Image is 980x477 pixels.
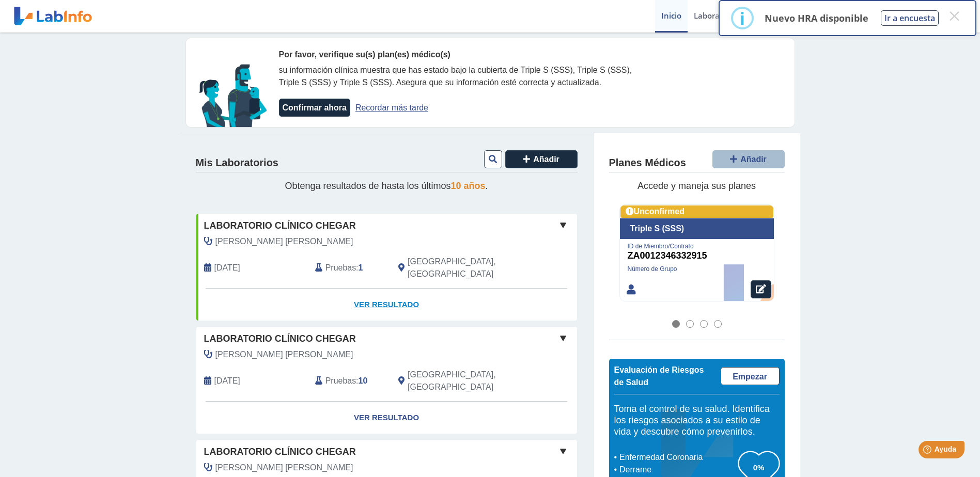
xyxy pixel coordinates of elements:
[614,365,704,387] span: Evaluación de Riesgos de Salud
[881,10,939,26] button: Ir a encuesta
[355,103,428,112] a: Recordar más tarde
[359,263,363,272] b: 1
[215,462,353,474] span: Delgado Rodriguez, Rebeca
[285,181,488,191] span: Obtenga resultados de hasta los últimos .
[215,348,353,361] span: Diaz Lozada, Francisco
[740,9,745,27] div: i
[740,155,767,164] span: Añadir
[451,181,486,191] span: 10 años
[325,262,356,274] span: Pruebas
[196,157,278,169] h4: Mis Laboratorios
[204,219,356,233] span: Laboratorio Clínico Chegar
[614,404,780,437] h5: Toma el control de su salud. Identifica los riesgos asociados a su estilo de vida y descubre cómo...
[204,445,356,459] span: Laboratorio Clínico Chegar
[637,181,756,191] span: Accede y maneja sus planes
[307,256,391,280] div: :
[712,150,785,168] button: Añadir
[279,66,632,87] span: su información clínica muestra que has estado bajo la cubierta de Triple S (SSS), Triple S (SSS),...
[408,256,522,280] span: Rio Grande, PR
[533,155,559,164] span: Añadir
[609,157,686,169] h4: Planes Médicos
[214,262,240,274] span: 2025-10-03
[617,464,738,476] li: Derrame
[888,437,969,466] iframe: Help widget launcher
[408,369,522,393] span: Rio Grande, PR
[307,369,391,393] div: :
[505,150,578,168] button: Añadir
[279,99,350,117] button: Confirmar ahora
[738,461,780,474] h3: 0%
[721,367,780,385] a: Empezar
[765,12,868,24] p: Nuevo HRA disponible
[279,49,646,61] div: Por favor, verifique su(s) plan(es) médico(s)
[214,375,240,387] span: 2025-01-25
[215,235,353,248] span: Diaz Lozada, Francisco
[733,372,767,381] span: Empezar
[204,332,356,346] span: Laboratorio Clínico Chegar
[945,7,963,25] button: Close this dialog
[196,402,577,434] a: Ver Resultado
[617,451,738,464] li: Enfermedad Coronaria
[325,375,356,387] span: Pruebas
[196,289,577,321] a: Ver Resultado
[359,376,368,385] b: 10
